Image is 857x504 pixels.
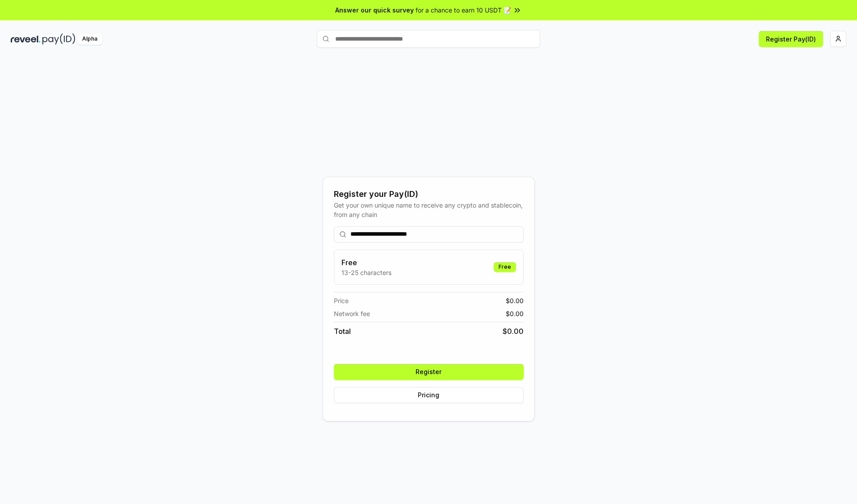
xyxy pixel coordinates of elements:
[341,257,391,268] h3: Free
[494,262,516,272] div: Free
[759,31,823,47] button: Register Pay(ID)
[503,326,524,337] span: $ 0.00
[506,309,524,318] span: $ 0.00
[77,33,102,45] div: Alpha
[416,5,511,15] span: for a chance to earn 10 USDT 📝
[335,5,414,15] span: Answer our quick survey
[334,326,351,337] span: Total
[506,296,524,305] span: $ 0.00
[11,33,41,45] img: reveel_dark
[334,188,524,200] div: Register your Pay(ID)
[334,387,524,403] button: Pricing
[334,200,524,219] div: Get your own unique name to receive any crypto and stablecoin, from any chain
[334,309,370,318] span: Network fee
[341,268,391,277] p: 13-25 characters
[334,296,349,305] span: Price
[334,364,524,380] button: Register
[42,33,75,45] img: pay_id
